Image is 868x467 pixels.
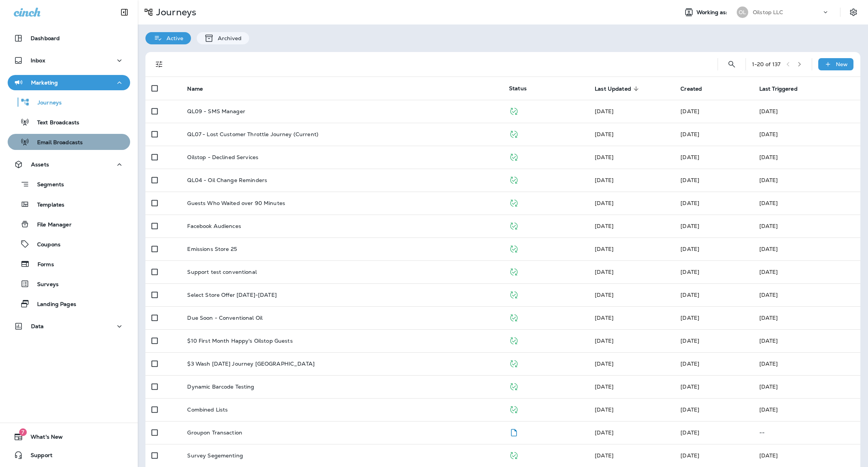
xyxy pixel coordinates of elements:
[680,268,699,275] span: Priscilla Valverde
[29,281,59,288] p: Surveys
[8,114,130,130] button: Text Broadcasts
[509,222,519,229] span: Published
[509,337,519,343] span: Published
[595,86,631,92] span: Last Updated
[680,406,699,413] span: Jay Ferrick
[595,200,613,207] span: Developer Integrations
[214,35,241,41] p: Archived
[509,130,519,137] span: Published
[187,269,257,275] p: Support test conventional
[752,61,781,67] div: 1 - 20 of 137
[187,407,228,413] p: Combined Lists
[595,154,613,161] span: J-P Scoville
[595,268,613,275] span: Priscilla Valverde
[759,430,854,436] p: --
[680,154,699,161] span: J-P Scoville
[187,430,242,436] p: Groupon Transaction
[8,31,130,46] button: Dashboard
[836,61,848,67] p: New
[509,153,519,160] span: Published
[595,246,613,252] span: Developer Integrations
[29,221,72,229] p: File Manager
[187,292,276,298] p: Select Store Offer [DATE]-[DATE]
[509,176,519,183] span: Published
[680,131,699,138] span: Unknown
[23,434,63,443] span: What's New
[23,452,52,461] span: Support
[753,260,860,283] td: [DATE]
[29,139,83,146] p: Email Broadcasts
[595,223,613,229] span: Developer Integrations
[8,134,130,150] button: Email Broadcasts
[8,53,130,68] button: Inbox
[595,108,613,115] span: Jay Ferrick
[509,85,527,92] span: Status
[8,216,130,232] button: File Manager
[29,301,76,308] p: Landing Pages
[8,94,130,110] button: Journeys
[31,35,60,41] p: Dashboard
[680,314,699,321] span: Jay Ferrick
[753,329,860,352] td: [DATE]
[31,323,44,329] p: Data
[8,157,130,172] button: Assets
[8,176,130,192] button: Segments
[680,246,699,252] span: Jay Ferrick
[114,5,135,20] button: Collapse Sidebar
[187,154,258,160] p: Oilstop - Declined Services
[8,319,130,334] button: Data
[759,85,808,92] span: Last Triggered
[595,291,613,298] span: Jay Ferrick
[847,5,860,19] button: Settings
[509,268,519,275] span: Published
[680,223,699,229] span: Jay Ferrick
[509,107,519,114] span: Published
[595,177,613,184] span: Jay Ferrick
[19,428,27,436] span: 7
[187,223,241,229] p: Facebook Audiences
[753,238,860,260] td: [DATE]
[595,131,613,138] span: Unknown
[595,383,613,390] span: Priscilla Valverde
[187,177,267,183] p: QL04 - Oil Change Reminders
[753,169,860,192] td: [DATE]
[29,202,64,209] p: Templates
[680,360,699,367] span: Jay Ferrick
[680,86,702,92] span: Created
[759,86,798,92] span: Last Triggered
[187,131,318,137] p: QL07 - Lost Customer Throttle Journey (Current)
[753,283,860,306] td: [DATE]
[753,9,783,15] p: Oilstop LLC
[31,161,49,168] p: Assets
[595,429,613,436] span: Jay Ferrick
[595,314,613,321] span: Jay Ferrick
[697,9,729,16] span: Working as:
[187,361,315,367] p: $3 Wash [DATE] Journey [GEOGRAPHIC_DATA]
[187,338,292,344] p: $10 First Month Happy's Oilstop Guests
[509,314,519,321] span: Published
[753,398,860,421] td: [DATE]
[509,405,519,412] span: Published
[187,86,203,92] span: Name
[509,451,519,458] span: Published
[163,35,183,41] p: Active
[8,196,130,212] button: Templates
[595,360,613,367] span: Jay Ferrick
[8,276,130,292] button: Surveys
[8,447,130,463] button: Support
[753,100,860,123] td: [DATE]
[509,245,519,252] span: Published
[187,315,263,321] p: Due Soon - Conventional Oil
[680,85,712,92] span: Created
[724,57,739,72] button: Search Journeys
[509,382,519,389] span: Published
[595,85,641,92] span: Last Updated
[680,429,699,436] span: Jay Ferrick
[8,256,130,272] button: Forms
[680,108,699,115] span: Jay Ferrick
[187,200,285,206] p: Guests Who Waited over 90 Minutes
[753,215,860,238] td: [DATE]
[29,119,79,127] p: Text Broadcasts
[680,383,699,390] span: Priscilla Valverde
[595,406,613,413] span: Jay Ferrick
